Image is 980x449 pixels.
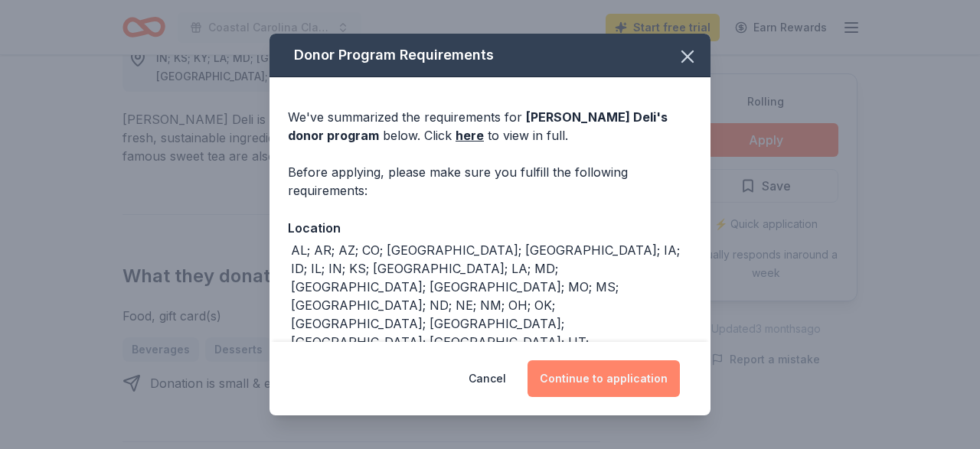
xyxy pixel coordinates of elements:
[269,34,710,77] div: Donor Program Requirements
[528,360,680,397] button: Continue to application
[291,241,692,369] div: AL; AR; AZ; CO; [GEOGRAPHIC_DATA]; [GEOGRAPHIC_DATA]; IA; ID; IL; IN; KS; [GEOGRAPHIC_DATA]; LA; ...
[288,163,692,200] div: Before applying, please make sure you fulfill the following requirements:
[288,108,692,145] div: We've summarized the requirements for below. Click to view in full.
[456,126,484,145] a: here
[469,360,506,397] button: Cancel
[288,218,692,238] div: Location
